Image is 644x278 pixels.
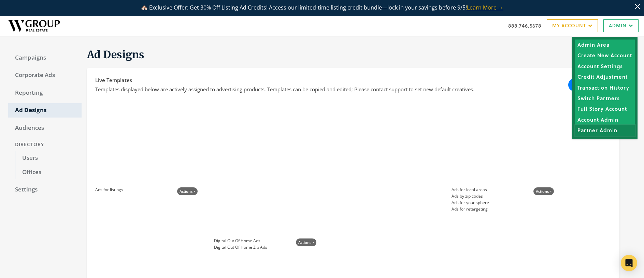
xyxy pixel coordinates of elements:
button: Add Template [568,78,611,91]
a: Credit Adjustment [575,72,635,82]
a: Offices [15,165,82,180]
div: Live Templates [95,76,474,86]
div: Directory [8,138,82,151]
a: Admin [603,19,639,32]
a: Ad Designs [8,103,82,118]
a: Settings [8,183,82,197]
a: My Account [547,19,598,32]
a: Create New Account [575,50,635,61]
button: Actions [296,238,316,246]
a: Account Settings [575,61,635,72]
a: Account Admin [575,114,635,125]
a: Campaigns [8,51,82,65]
a: Audiences [8,121,82,135]
h1: Ad Designs [87,48,619,61]
button: Actions [533,187,554,195]
small: Ads for retargeting [452,206,489,213]
a: Full Story Account [575,104,635,114]
img: Adwerx [5,17,62,34]
a: Switch Partners [575,93,635,104]
a: Users [15,151,82,165]
a: Reporting [8,86,82,100]
small: Digital Out Of Home Zip Ads [214,244,267,251]
div: Templates displayed below are actively assigned to advertising products. Templates can be copied ... [95,86,474,93]
small: Ads for your sphere [452,200,489,206]
a: Corporate Ads [8,68,82,82]
a: Transaction History [575,82,635,93]
small: Ads by zip codes [452,193,489,200]
a: 888.746.5678 [508,22,541,29]
small: Ads for listings [95,187,123,193]
button: Actions [177,187,198,195]
div: Open Intercom Messenger [621,255,637,271]
small: Ads for local areas [452,187,489,193]
a: Partner Admin [575,125,635,136]
small: Digital Out Of Home Ads [214,238,267,244]
a: Admin Area [575,40,635,50]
